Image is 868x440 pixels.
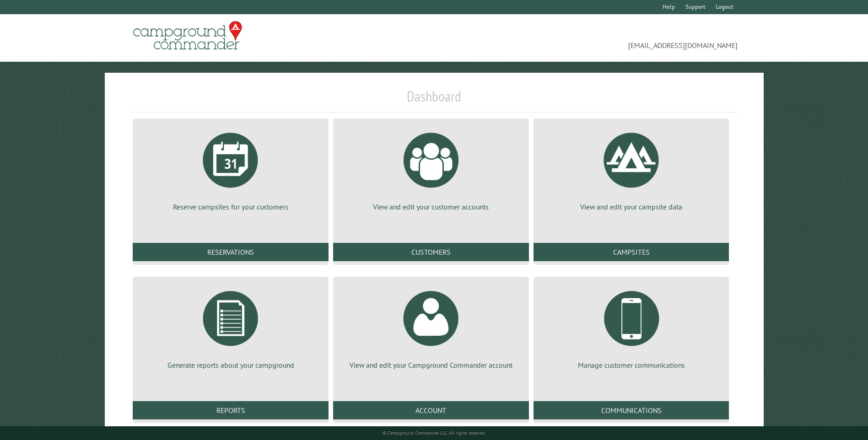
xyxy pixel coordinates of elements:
[144,202,318,212] p: Reserve campsites for your customers
[333,243,529,261] a: Customers
[344,126,518,212] a: View and edit your customer accounts
[130,87,737,113] h1: Dashboard
[545,202,718,212] p: View and edit your campsite data
[534,401,729,419] a: Communications
[333,401,529,419] a: Account
[344,360,518,370] p: View and edit your Campground Commander account
[534,243,729,261] a: Campsites
[545,360,718,370] p: Manage customer communications
[144,360,318,370] p: Generate reports about your campground
[383,430,486,436] small: © Campground Commander LLC. All rights reserved.
[545,126,718,212] a: View and edit your campsite data
[133,401,329,419] a: Reports
[344,202,518,212] p: View and edit your customer accounts
[144,126,318,212] a: Reserve campsites for your customers
[545,284,718,370] a: Manage customer communications
[144,284,318,370] a: Generate reports about your campground
[434,25,738,51] span: [EMAIL_ADDRESS][DOMAIN_NAME]
[130,18,245,54] img: Campground Commander
[133,243,329,261] a: Reservations
[344,284,518,370] a: View and edit your Campground Commander account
